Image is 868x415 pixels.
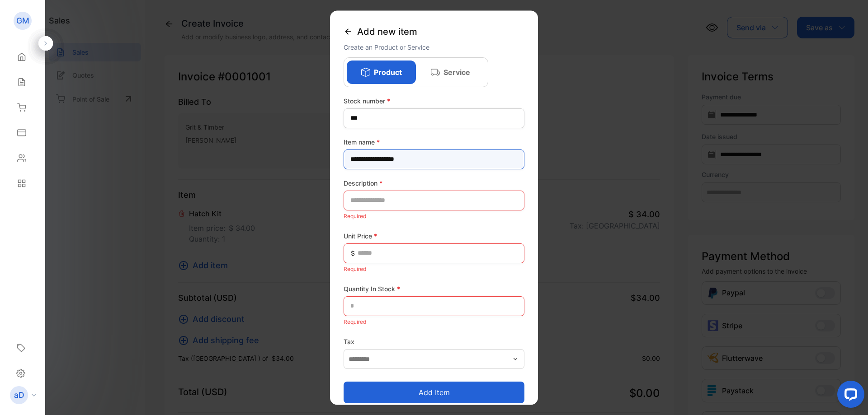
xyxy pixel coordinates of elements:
[344,284,524,294] label: Quantity In Stock
[351,249,355,258] span: $
[344,96,524,106] label: Stock number
[344,316,524,328] p: Required
[344,231,524,241] label: Unit Price
[14,389,24,401] p: aD
[16,15,29,27] p: GM
[374,67,402,78] p: Product
[344,263,524,275] p: Required
[443,67,470,78] p: Service
[344,178,524,188] label: Description
[344,137,524,147] label: Item name
[344,210,524,222] p: Required
[344,43,429,51] span: Create an Product or Service
[344,382,524,403] button: Add item
[344,337,524,346] label: Tax
[830,377,868,415] iframe: LiveChat chat widget
[357,25,417,38] span: Add new item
